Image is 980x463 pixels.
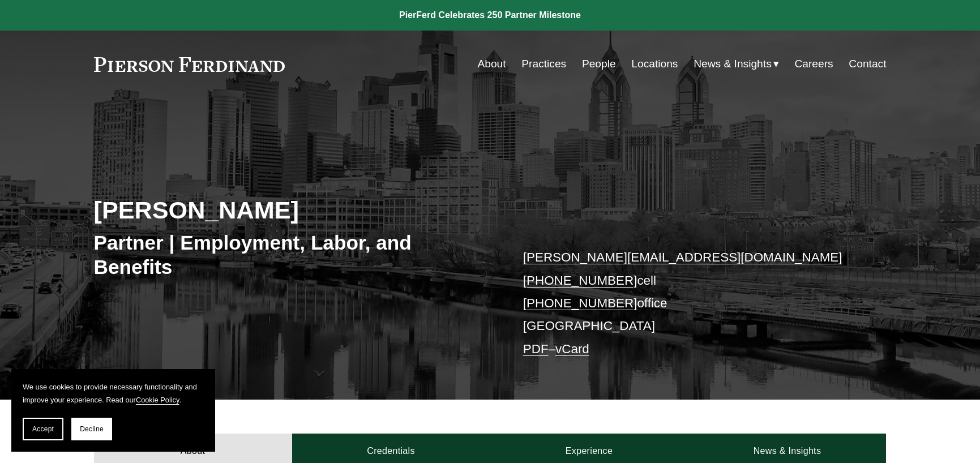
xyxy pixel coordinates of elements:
p: We use cookies to provide necessary functionality and improve your experience. Read our . [23,380,204,406]
a: Practices [521,53,566,75]
a: Locations [631,53,678,75]
a: PDF [523,342,549,356]
button: Decline [71,418,112,440]
p: cell office [GEOGRAPHIC_DATA] – [523,246,853,361]
a: Contact [849,53,886,75]
a: Cookie Policy [136,396,179,404]
span: Decline [80,425,104,433]
a: [PHONE_NUMBER] [523,296,637,310]
a: Careers [794,53,833,75]
span: News & Insights [694,54,772,74]
a: People [582,53,616,75]
a: [PERSON_NAME][EMAIL_ADDRESS][DOMAIN_NAME] [523,250,842,264]
section: Cookie banner [11,369,215,452]
a: folder dropdown [694,53,779,75]
h2: [PERSON_NAME] [94,195,490,225]
button: Accept [23,418,63,440]
h3: Partner | Employment, Labor, and Benefits [94,230,490,280]
span: Accept [32,425,54,433]
a: vCard [555,342,589,356]
a: About [477,53,506,75]
a: [PHONE_NUMBER] [523,273,637,288]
